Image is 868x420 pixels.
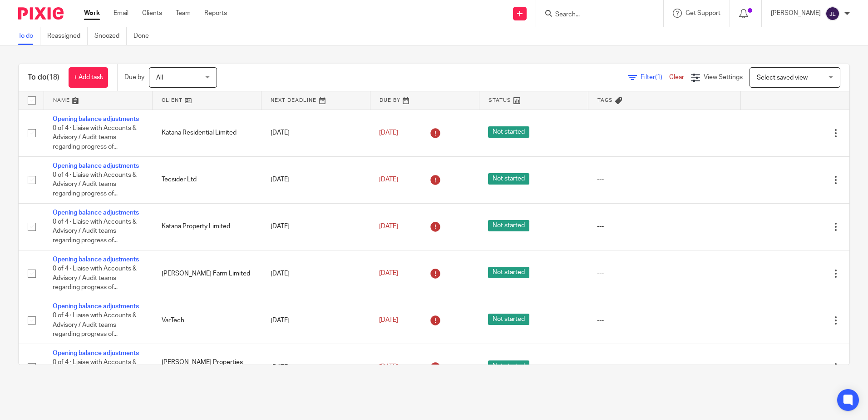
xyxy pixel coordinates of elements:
a: Team [176,9,191,18]
span: Filter [641,74,669,80]
p: Due by [124,73,144,82]
a: Opening balance adjustments [53,163,139,169]
span: View Settings [704,74,743,80]
span: 0 of 4 · Liaise with Accounts & Advisory / Audit teams regarding progress of... [53,172,137,197]
td: Katana Residential Limited [153,110,261,156]
span: [DATE] [379,270,398,276]
img: svg%3E [825,6,840,21]
div: --- [597,175,731,184]
td: [PERSON_NAME] Properties Limited [153,344,261,390]
td: Tecsider Ltd [153,156,261,203]
td: [PERSON_NAME] Farm Limited [153,250,261,297]
input: Search [554,11,636,19]
a: Done [133,27,156,45]
td: [DATE] [261,156,370,203]
span: Not started [488,314,529,325]
a: Clients [142,9,162,18]
span: Not started [488,220,529,231]
div: --- [597,269,731,278]
a: Opening balance adjustments [53,303,139,310]
a: Clear [669,74,684,80]
td: VarTech [153,297,261,344]
span: 0 of 4 · Liaise with Accounts & Advisory / Audit teams regarding progress of... [53,359,137,384]
a: Opening balance adjustments [53,210,139,216]
td: [DATE] [261,203,370,250]
a: To do [18,27,40,45]
a: + Add task [69,67,108,88]
div: --- [597,316,731,325]
span: 0 of 4 · Liaise with Accounts & Advisory / Audit teams regarding progress of... [53,125,137,150]
td: Katana Property Limited [153,203,261,250]
div: --- [597,363,731,372]
span: Not started [488,267,529,278]
span: Not started [488,173,529,185]
span: 0 of 4 · Liaise with Accounts & Advisory / Audit teams regarding progress of... [53,312,137,337]
a: Work [84,9,100,18]
span: [DATE] [379,176,398,183]
td: [DATE] [261,250,370,297]
div: --- [597,222,731,231]
span: [DATE] [379,130,398,136]
a: Reports [204,9,227,18]
span: Tags [597,98,613,103]
span: [DATE] [379,223,398,230]
a: Opening balance adjustments [53,116,139,122]
span: (18) [47,74,59,81]
div: --- [597,128,731,137]
span: [DATE] [379,317,398,324]
span: 0 of 4 · Liaise with Accounts & Advisory / Audit teams regarding progress of... [53,219,137,244]
td: [DATE] [261,297,370,344]
a: Reassigned [47,27,88,45]
a: Email [113,9,128,18]
td: [DATE] [261,344,370,390]
span: (1) [655,74,662,80]
a: Opening balance adjustments [53,256,139,263]
h1: To do [28,73,59,82]
span: Select saved view [757,75,808,81]
span: Not started [488,360,529,372]
span: 0 of 4 · Liaise with Accounts & Advisory / Audit teams regarding progress of... [53,265,137,290]
span: Not started [488,126,529,138]
a: Opening balance adjustments [53,350,139,356]
span: All [156,75,163,81]
p: [PERSON_NAME] [771,9,821,18]
a: Snoozed [94,27,127,45]
span: Get Support [686,10,720,16]
td: [DATE] [261,110,370,156]
span: [DATE] [379,364,398,370]
img: Pixie [18,7,64,20]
